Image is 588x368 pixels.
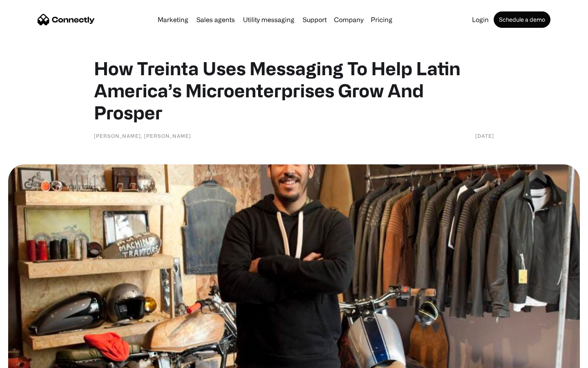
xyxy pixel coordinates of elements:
a: Pricing [367,16,396,23]
a: Login [469,16,492,23]
aside: Language selected: English [8,354,49,365]
a: Utility messaging [240,16,298,23]
a: home [38,13,95,26]
a: Sales agents [193,16,238,23]
a: Marketing [154,16,192,23]
div: Company [332,14,366,25]
div: [DATE] [475,132,494,140]
ul: Language list [16,354,49,365]
div: [PERSON_NAME], [PERSON_NAME] [94,132,191,140]
a: Support [299,16,330,23]
a: Schedule a demo [494,11,550,28]
div: Company [334,14,363,25]
h1: How Treinta Uses Messaging To Help Latin America’s Microenterprises Grow And Prosper [94,57,494,123]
